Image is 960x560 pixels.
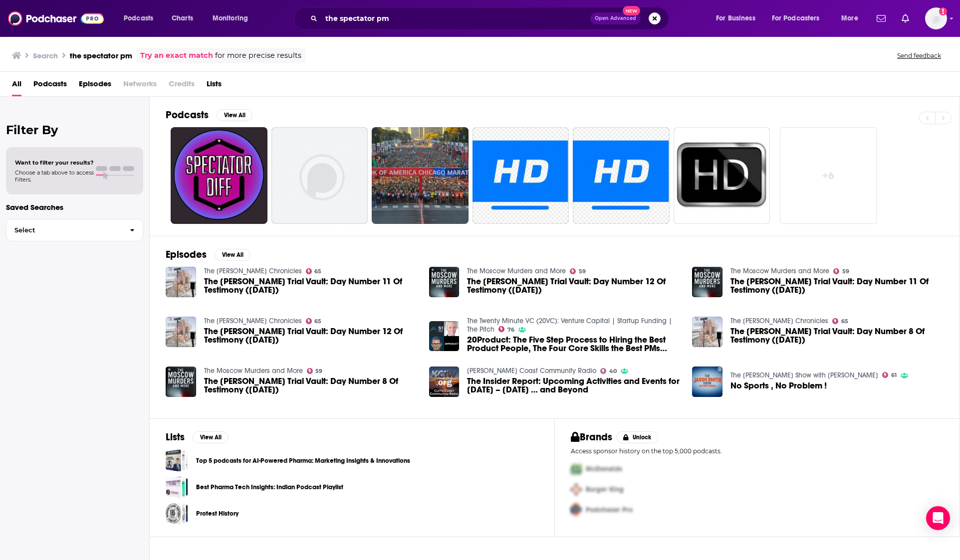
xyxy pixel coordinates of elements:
[429,267,460,297] a: The Lori Vallow Trial Vault: Day Number 12 Of Testimony (3/23/25)
[873,10,890,27] a: Show notifications dropdown
[166,502,188,525] a: Protest History
[716,11,755,25] span: For Business
[204,267,302,275] a: The Epstein Chronicles
[172,11,193,25] span: Charts
[33,51,58,60] h3: Search
[79,76,111,96] a: Episodes
[204,317,302,325] a: The Epstein Chronicles
[692,267,722,297] img: The Lori Vallow Trial Vault: Day Number 11 Of Testimony (3/22/25)
[600,368,617,374] a: 40
[124,11,153,25] span: Podcasts
[215,249,250,261] button: View All
[204,327,417,344] span: The [PERSON_NAME] Trial Vault: Day Number 12 Of Testimony ([DATE])
[586,465,622,473] span: McDonalds
[579,269,586,274] span: 59
[571,431,612,443] h2: Brands
[467,367,596,375] a: Curry Coast Community Radio
[166,476,188,498] a: Best Pharma Tech Insights: Indian Podcast Playlist
[204,377,417,394] a: The Lori Vallow Trial Vault: Day Number 8 Of Testimony (3/21/25)
[204,277,417,294] span: The [PERSON_NAME] Trial Vault: Day Number 11 Of Testimony ([DATE])
[166,267,196,297] img: The Lori Vallow Trial Vault: Day Number 11 Of Testimony (3/22/25)
[467,377,680,394] a: The Insider Report: Upcoming Activities and Events for October 1 – 7 … and Beyond
[590,12,641,24] button: Open AdvancedNew
[196,508,239,519] a: Protest History
[616,431,659,443] button: Unlock
[926,506,950,530] div: Open Intercom Messenger
[692,317,722,347] a: The Lori Vallow Trial Vault: Day Number 8 Of Testimony (3/20/25)
[925,7,947,29] button: Show profile menu
[193,431,229,443] button: View All
[832,318,848,324] a: 65
[315,369,322,373] span: 59
[33,76,67,96] a: Podcasts
[204,377,417,394] span: The [PERSON_NAME] Trial Vault: Day Number 8 Of Testimony ([DATE])
[841,11,858,25] span: More
[15,159,94,166] span: Want to filter your results?
[306,318,322,324] a: 65
[567,479,586,500] img: Second Pro Logo
[467,277,680,294] a: The Lori Vallow Trial Vault: Day Number 12 Of Testimony (3/23/25)
[204,277,417,294] a: The Lori Vallow Trial Vault: Day Number 11 Of Testimony (3/22/25)
[730,381,827,390] a: No Sports , No Problem !
[467,277,680,294] span: The [PERSON_NAME] Trial Vault: Day Number 12 Of Testimony ([DATE])
[206,10,261,26] button: open menu
[595,16,636,21] span: Open Advanced
[898,10,913,27] a: Show notifications dropdown
[6,123,143,137] h2: Filter By
[213,11,248,25] span: Monitoring
[894,51,944,60] button: Send feedback
[925,7,947,29] img: User Profile
[567,459,586,479] img: First Pro Logo
[70,51,132,60] h3: the spectator pm
[730,277,944,294] a: The Lori Vallow Trial Vault: Day Number 11 Of Testimony (3/22/25)
[166,109,252,121] a: PodcastsView All
[709,10,768,26] button: open menu
[196,455,410,466] a: Top 5 podcasts for AI-Powered Pharma: Marketing Insights & Innovations
[12,76,21,96] span: All
[207,76,222,96] a: Lists
[169,76,195,96] span: Credits
[730,267,829,275] a: The Moscow Murders and More
[882,372,897,378] a: 61
[8,9,104,28] img: Podchaser - Follow, Share and Rate Podcasts
[730,327,944,344] a: The Lori Vallow Trial Vault: Day Number 8 Of Testimony (3/20/25)
[123,76,157,96] span: Networks
[939,7,947,15] svg: Add a profile image
[307,368,323,374] a: 59
[166,367,196,397] a: The Lori Vallow Trial Vault: Day Number 8 Of Testimony (3/21/25)
[166,317,196,347] img: The Lori Vallow Trial Vault: Day Number 12 Of Testimony (3/22/25)
[166,431,229,443] a: ListsView All
[306,268,322,274] a: 65
[692,367,722,397] img: No Sports , No Problem !
[166,449,188,472] a: Top 5 podcasts for AI-Powered Pharma: Marketing Insights & Innovations
[586,506,633,514] span: Podchaser Pro
[571,447,944,455] p: Access sponsor history on the top 5,000 podcasts.
[321,10,590,26] input: Search podcasts, credits, & more...
[165,10,199,26] a: Charts
[467,336,680,353] a: 20Product: The Five Step Process to Hiring the Best Product People, The Four Core Skills the Best...
[730,317,828,325] a: The Epstein Chronicles
[166,431,185,443] h2: Lists
[570,268,586,274] a: 59
[217,109,252,121] button: View All
[730,371,878,379] a: The Jason Smith Show with Mike Harmon
[623,6,641,15] span: New
[215,50,301,61] span: for more precise results
[117,10,166,26] button: open menu
[834,10,871,26] button: open menu
[429,321,460,352] img: 20Product: The Five Step Process to Hiring the Best Product People, The Four Core Skills the Best...
[609,369,617,373] span: 40
[196,482,343,493] a: Best Pharma Tech Insights: Indian Podcast Playlist
[15,169,94,183] span: Choose a tab above to access filters.
[467,267,566,275] a: The Moscow Murders and More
